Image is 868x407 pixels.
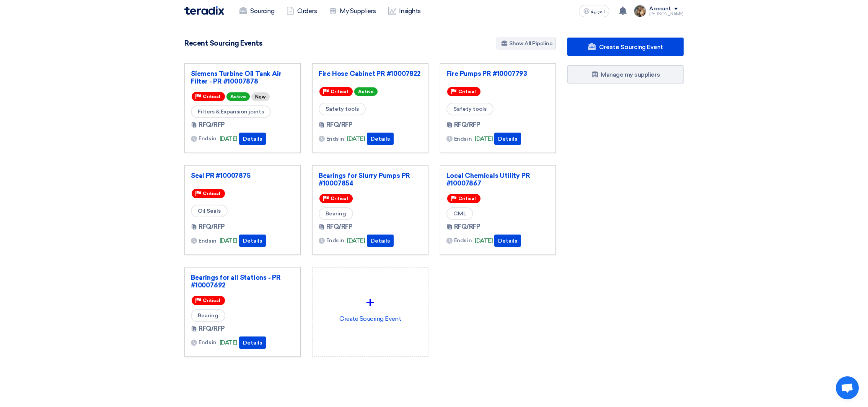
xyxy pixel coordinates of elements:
[220,236,238,245] span: [DATE]
[191,105,271,118] span: Filters & Expansion joints
[326,135,344,143] span: Ends in
[494,235,521,247] button: Details
[634,5,646,17] img: file_1710751448746.jpg
[579,5,609,17] button: العربية
[454,236,472,245] span: Ends in
[226,92,250,101] span: Active
[454,222,480,231] span: RFQ/RFP
[331,196,348,201] span: Critical
[599,43,663,51] span: Create Sourcing Event
[446,70,550,77] a: Fire Pumps PR #10007793
[319,70,422,77] a: Fire Hose Cabinet PR #10007822
[497,38,556,49] a: Show All Pipeline
[319,291,422,314] div: +
[326,236,344,245] span: Ends in
[191,309,225,322] span: Bearing
[326,120,353,130] span: RFQ/RFP
[199,120,225,130] span: RFQ/RFP
[280,3,323,20] a: Orders
[251,92,270,101] div: New
[454,120,480,130] span: RFQ/RFP
[382,3,427,20] a: Insights
[233,3,280,20] a: Sourcing
[191,70,294,85] a: Siemens Turbine Oil Tank Air Filter - PR #10007878
[220,135,238,143] span: [DATE]
[367,133,394,145] button: Details
[591,9,605,14] span: العربية
[494,133,521,145] button: Details
[567,65,684,84] a: Manage my suppliers
[191,205,228,217] span: Oil Seals
[319,207,353,220] span: Bearing
[239,133,266,145] button: Details
[446,172,550,187] a: Local Chemicals Utility PR #10007867
[649,6,671,12] div: Account
[446,207,473,220] span: CML
[354,87,378,96] span: Active
[199,237,217,245] span: Ends in
[220,338,238,347] span: [DATE]
[475,135,493,143] span: [DATE]
[319,103,366,115] span: Safety tools
[326,222,353,231] span: RFQ/RFP
[184,6,224,15] img: Teradix logo
[836,376,859,399] div: Open chat
[199,324,225,333] span: RFQ/RFP
[331,89,348,94] span: Critical
[454,135,472,143] span: Ends in
[199,222,225,231] span: RFQ/RFP
[191,274,294,289] a: Bearings for all Stations - PR #10007692
[203,94,220,99] span: Critical
[323,3,382,20] a: My Suppliers
[446,103,493,115] span: Safety tools
[199,338,217,346] span: Ends in
[239,336,266,349] button: Details
[239,235,266,247] button: Details
[475,236,493,245] span: [DATE]
[191,172,294,179] a: Seal PR #10007875
[458,196,476,201] span: Critical
[347,135,365,143] span: [DATE]
[367,235,394,247] button: Details
[649,12,684,16] div: [PERSON_NAME]
[458,89,476,94] span: Critical
[203,298,220,303] span: Critical
[199,135,217,143] span: Ends in
[319,274,422,341] div: Create Soucring Event
[347,236,365,245] span: [DATE]
[319,172,422,187] a: Bearings for Slurry Pumps PR #10007854
[184,39,262,48] h4: Recent Sourcing Events
[203,191,220,196] span: Critical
